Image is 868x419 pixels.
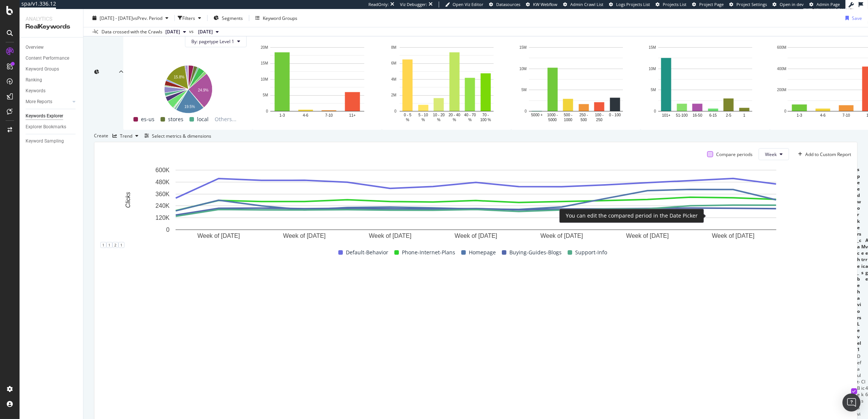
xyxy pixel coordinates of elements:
[283,233,326,239] text: Week of [DATE]
[252,12,300,24] button: Keyword Groups
[795,148,851,160] button: Add to Custom Report
[857,166,861,353] div: speedworkers_cache_behaviors Level 1
[524,109,527,113] text: 0
[433,113,445,117] text: 10 - 20
[162,27,189,36] button: [DATE]
[168,115,183,124] span: stores
[174,75,184,79] text: 15.8%
[580,118,587,122] text: 500
[26,137,78,145] a: Keyword Sampling
[692,2,724,8] a: Project Page
[480,118,491,122] text: 100 %
[656,2,686,8] a: Projects List
[261,45,268,50] text: 20M
[102,14,119,130] div: Top Charts
[391,62,397,66] text: 6M
[178,12,204,24] button: Filters
[26,15,77,23] div: Analytics
[564,113,573,117] text: 500 -
[743,114,745,118] text: 1
[454,233,497,239] text: Week of [DATE]
[496,2,520,7] span: Datasources
[259,44,376,124] svg: A chart.
[191,38,234,45] span: By: pagetype Level 1
[596,118,603,122] text: 250
[303,114,309,118] text: 4-6
[109,130,141,142] button: Trend
[26,65,78,73] a: Keyword Groups
[654,109,656,113] text: 0
[521,88,527,92] text: 5M
[842,393,860,411] div: Open Intercom Messenger
[547,113,558,117] text: 1000 -
[156,215,170,221] text: 120K
[520,67,527,71] text: 10M
[406,118,409,122] text: %
[26,137,64,145] div: Keyword Sampling
[421,118,425,122] text: %
[185,35,247,47] button: By: pagetype Level 1
[211,12,246,24] button: Segments
[579,113,588,117] text: 250 -
[165,29,180,35] span: 2025 Aug. 17th
[482,113,489,117] text: 70 -
[26,44,78,51] a: Overview
[437,118,441,122] text: %
[609,113,621,117] text: 0 - 100
[112,242,118,248] div: 2
[780,2,804,7] span: Open in dev
[809,2,840,8] a: Admin Page
[448,113,461,117] text: 20 - 40
[388,44,505,124] svg: A chart.
[469,248,496,257] span: Homepage
[404,113,411,117] text: 0 - 5
[369,233,411,239] text: Week of [DATE]
[26,65,59,73] div: Keyword Groups
[520,45,527,50] text: 15M
[649,67,656,71] text: 10M
[647,44,764,124] div: A chart.
[570,2,603,7] span: Admin Crawl List
[692,114,702,118] text: 16-50
[120,133,132,139] div: Trend
[453,118,456,122] text: %
[100,166,851,241] svg: A chart.
[349,114,356,118] text: 11+
[106,242,112,248] div: 1
[852,15,862,21] div: Save
[663,2,686,7] span: Projects List
[222,15,243,21] span: Segments
[26,112,78,120] a: Keywords Explorer
[166,227,170,233] text: 0
[26,87,45,95] div: Keywords
[609,2,650,8] a: Logs Projects List
[118,242,124,248] div: 1
[26,76,42,84] div: Ranking
[325,114,333,118] text: 7-10
[26,123,78,131] a: Explorer Bookmarks
[797,114,802,118] text: 1-3
[100,15,133,21] span: [DATE] - [DATE]
[699,2,724,7] span: Project Page
[182,15,195,21] div: Filters
[729,2,767,8] a: Project Settings
[805,151,851,158] div: Add to Custom Report
[616,2,650,7] span: Logs Projects List
[445,2,483,8] a: Open Viz Editor
[531,113,543,117] text: 5000 +
[564,118,573,122] text: 1000
[263,93,268,98] text: 5M
[26,123,66,131] div: Explorer Bookmarks
[676,114,688,118] text: 51-100
[759,148,789,160] button: Week
[129,62,247,115] svg: A chart.
[198,29,213,35] span: 2025 Apr. 27th
[26,87,78,95] a: Keywords
[26,23,77,31] div: RealKeywords
[141,131,211,140] button: Select metrics & dimensions
[777,45,786,50] text: 600M
[261,62,268,66] text: 15M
